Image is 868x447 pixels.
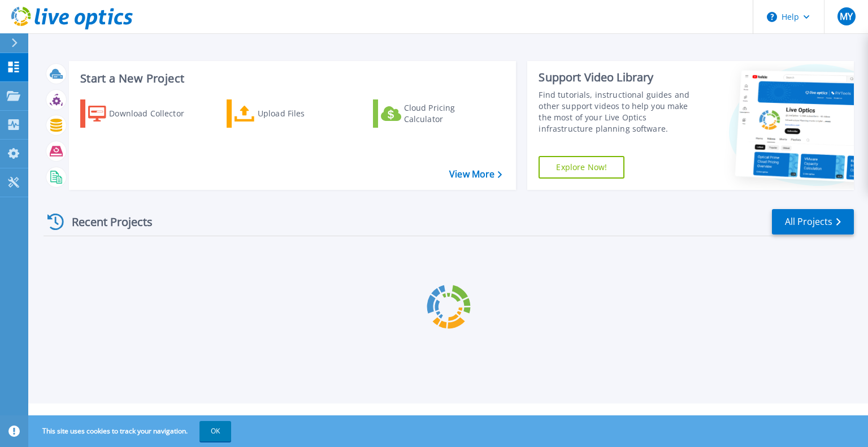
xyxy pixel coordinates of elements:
[772,209,854,235] a: All Projects
[31,421,231,441] span: This site uses cookies to track your navigation.
[258,102,348,125] div: Upload Files
[373,99,499,128] a: Cloud Pricing Calculator
[840,12,853,21] span: MY
[80,99,206,128] a: Download Collector
[539,70,702,85] div: Support Video Library
[449,169,502,180] a: View More
[227,99,353,128] a: Upload Files
[199,421,231,441] button: OK
[539,89,702,134] div: Find tutorials, instructional guides and other support videos to help you make the most of your L...
[539,156,624,179] a: Explore Now!
[80,72,502,85] h3: Start a New Project
[404,102,494,125] div: Cloud Pricing Calculator
[44,208,168,236] div: Recent Projects
[109,102,199,125] div: Download Collector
